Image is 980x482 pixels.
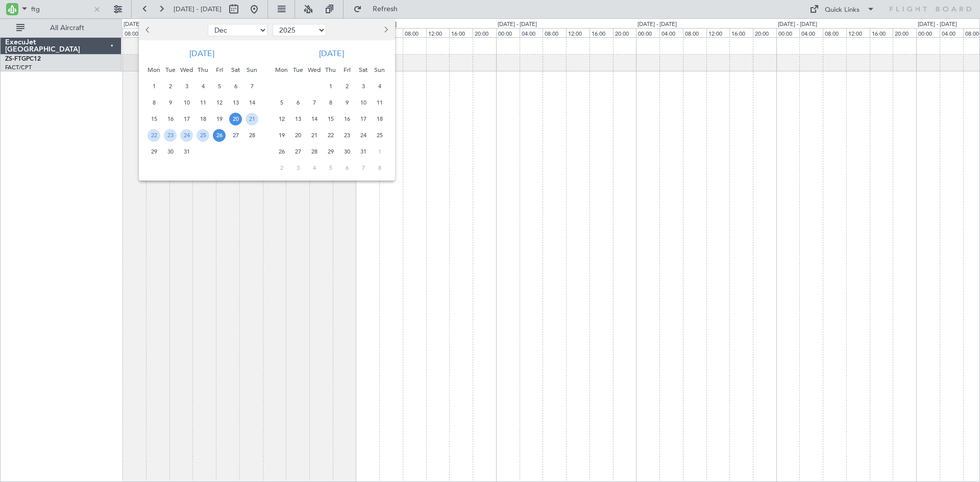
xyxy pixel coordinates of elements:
[143,22,154,38] button: Previous month
[323,111,339,127] div: 15-1-2026
[323,94,339,111] div: 8-1-2026
[162,78,179,94] div: 2-12-2025
[291,162,304,174] span: 3
[324,80,337,93] span: 1
[228,78,244,94] div: 6-12-2025
[244,94,260,111] div: 14-12-2025
[246,80,258,93] span: 7
[275,96,288,109] span: 5
[306,127,323,143] div: 21-1-2026
[180,96,193,109] span: 10
[180,129,193,142] span: 24
[323,62,339,78] div: Thu
[229,113,242,125] span: 20
[244,111,260,127] div: 21-12-2025
[306,111,323,127] div: 14-1-2026
[291,96,304,109] span: 6
[213,80,226,93] span: 5
[308,162,321,174] span: 4
[290,62,306,78] div: Tue
[355,143,372,160] div: 31-1-2026
[195,62,211,78] div: Thu
[197,113,209,125] span: 18
[180,80,193,93] span: 3
[148,96,160,109] span: 8
[228,62,244,78] div: Sat
[324,145,337,158] span: 29
[373,162,386,174] span: 8
[372,160,388,176] div: 8-2-2026
[339,143,355,160] div: 30-1-2026
[195,94,211,111] div: 11-12-2025
[340,96,353,109] span: 9
[179,127,195,143] div: 24-12-2025
[357,96,370,109] span: 10
[291,129,304,142] span: 20
[355,62,372,78] div: Sat
[274,94,290,111] div: 5-1-2026
[246,96,258,109] span: 14
[146,143,162,160] div: 29-12-2025
[274,143,290,160] div: 26-1-2026
[162,94,179,111] div: 9-12-2025
[324,113,337,125] span: 15
[290,94,306,111] div: 6-1-2026
[357,145,370,158] span: 31
[244,62,260,78] div: Sun
[146,78,162,94] div: 1-12-2025
[162,143,179,160] div: 30-12-2025
[275,145,288,158] span: 26
[274,160,290,176] div: 2-2-2026
[323,143,339,160] div: 29-1-2026
[164,96,177,109] span: 9
[195,127,211,143] div: 25-12-2025
[244,78,260,94] div: 7-12-2025
[339,62,355,78] div: Fri
[228,127,244,143] div: 27-12-2025
[146,111,162,127] div: 15-12-2025
[339,94,355,111] div: 9-1-2026
[162,127,179,143] div: 23-12-2025
[148,113,160,125] span: 15
[355,111,372,127] div: 17-1-2026
[274,111,290,127] div: 12-1-2026
[308,113,321,125] span: 14
[339,160,355,176] div: 6-2-2026
[246,129,258,142] span: 28
[213,129,226,142] span: 26
[339,78,355,94] div: 2-1-2026
[213,96,226,109] span: 12
[324,96,337,109] span: 8
[306,160,323,176] div: 4-2-2026
[372,94,388,111] div: 11-1-2026
[273,24,326,36] select: Select year
[323,78,339,94] div: 1-1-2026
[373,145,386,158] span: 1
[246,113,258,125] span: 21
[275,129,288,142] span: 19
[148,80,160,93] span: 1
[195,78,211,94] div: 4-12-2025
[340,80,353,93] span: 2
[372,111,388,127] div: 18-1-2026
[208,24,267,36] select: Select month
[324,129,337,142] span: 22
[355,94,372,111] div: 10-1-2026
[148,145,160,158] span: 29
[372,127,388,143] div: 25-1-2026
[180,145,193,158] span: 31
[146,127,162,143] div: 22-12-2025
[340,162,353,174] span: 6
[306,62,323,78] div: Wed
[244,127,260,143] div: 28-12-2025
[275,162,288,174] span: 2
[211,111,228,127] div: 19-12-2025
[164,129,177,142] span: 23
[179,62,195,78] div: Wed
[290,160,306,176] div: 3-2-2026
[291,113,304,125] span: 13
[290,127,306,143] div: 20-1-2026
[213,113,226,125] span: 19
[355,160,372,176] div: 7-2-2026
[148,129,160,142] span: 22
